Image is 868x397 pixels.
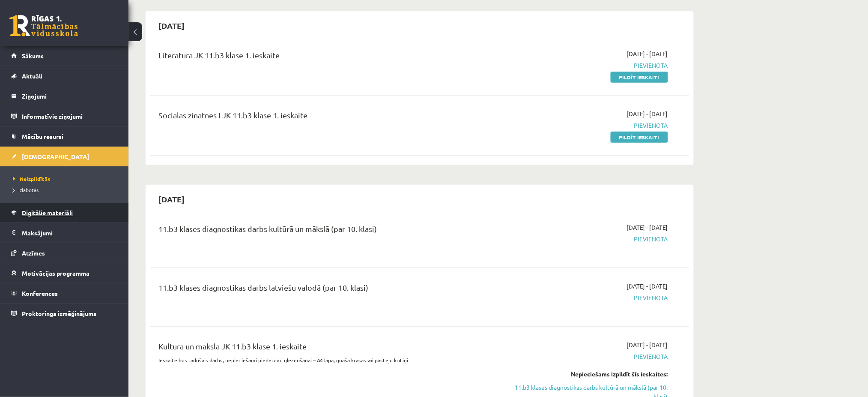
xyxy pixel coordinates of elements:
[22,153,89,160] span: [DEMOGRAPHIC_DATA]
[11,263,118,283] a: Motivācijas programma
[507,370,668,379] div: Nepieciešams izpildīt šīs ieskaites:
[158,49,494,65] div: Literatūra JK 11.b3 klase 1. ieskaite
[611,72,668,83] a: Pildīt ieskaiti
[150,189,193,209] h2: [DATE]
[627,340,668,349] span: [DATE] - [DATE]
[11,46,118,66] a: Sākums
[627,223,668,232] span: [DATE] - [DATE]
[22,132,63,140] span: Mācību resursi
[611,132,668,143] a: Pildīt ieskaiti
[22,289,58,297] span: Konferences
[627,109,668,118] span: [DATE] - [DATE]
[11,86,118,106] a: Ziņojumi
[507,352,668,361] span: Pievienota
[13,175,50,182] span: Neizpildītās
[22,86,118,106] legend: Ziņojumi
[22,223,118,243] legend: Maksājumi
[11,66,118,86] a: Aktuāli
[507,235,668,244] span: Pievienota
[507,61,668,70] span: Pievienota
[627,49,668,58] span: [DATE] - [DATE]
[22,249,45,257] span: Atzīmes
[13,186,120,194] a: Izlabotās
[158,223,494,239] div: 11.b3 klases diagnostikas darbs kultūrā un mākslā (par 10. klasi)
[11,223,118,243] a: Maksājumi
[22,269,89,277] span: Motivācijas programma
[507,293,668,302] span: Pievienota
[9,15,78,36] a: Rīgas 1. Tālmācības vidusskola
[158,109,494,125] div: Sociālās zinātnes I JK 11.b3 klase 1. ieskaite
[13,186,39,193] span: Izlabotās
[507,121,668,130] span: Pievienota
[11,283,118,303] a: Konferences
[22,52,44,60] span: Sākums
[11,126,118,146] a: Mācību resursi
[158,282,494,298] div: 11.b3 klases diagnostikas darbs latviešu valodā (par 10. klasi)
[11,106,118,126] a: Informatīvie ziņojumi
[150,15,193,36] h2: [DATE]
[13,175,120,183] a: Neizpildītās
[22,209,73,217] span: Digitālie materiāli
[11,147,118,166] a: [DEMOGRAPHIC_DATA]
[22,106,118,126] legend: Informatīvie ziņojumi
[22,310,96,317] span: Proktoringa izmēģinājums
[11,243,118,263] a: Atzīmes
[158,356,494,364] p: Ieskaitē būs radošais darbs, nepieciešami piederumi gleznošanai – A4 lapa, guaša krāsas vai paste...
[11,304,118,323] a: Proktoringa izmēģinājums
[627,282,668,291] span: [DATE] - [DATE]
[22,72,42,80] span: Aktuāli
[158,340,494,356] div: Kultūra un māksla JK 11.b3 klase 1. ieskaite
[11,203,118,223] a: Digitālie materiāli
